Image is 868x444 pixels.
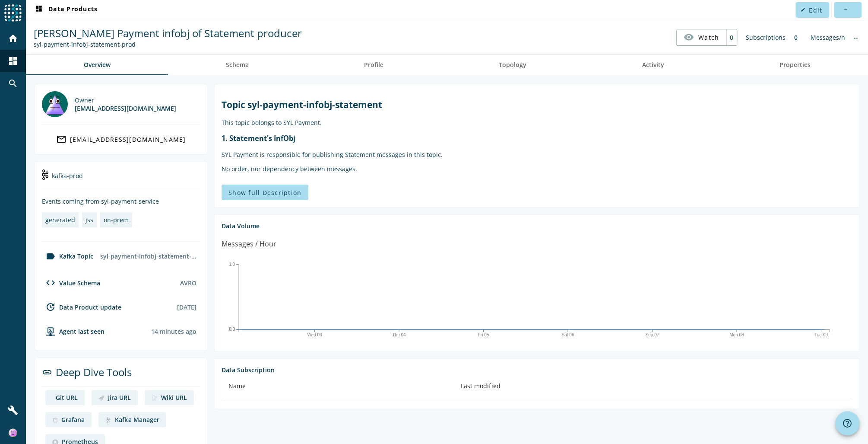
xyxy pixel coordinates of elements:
img: deep dive image [152,395,158,401]
div: jss [86,216,93,224]
div: Owner [75,96,176,104]
div: Kafka Topic [42,251,93,262]
text: Wed 03 [307,332,322,337]
span: Watch [698,30,719,45]
text: Mon 08 [729,332,744,337]
div: generated [45,216,75,224]
button: Data Products [30,2,101,18]
a: deep dive imageJira URL [92,390,138,405]
div: [EMAIL_ADDRESS][DOMAIN_NAME] [75,104,176,112]
p: This topic belongs to SYL Payment. [222,118,852,127]
th: Name [222,374,453,398]
div: Messages/h [806,29,849,46]
mat-icon: build [8,405,18,415]
span: Topology [499,62,526,68]
div: Events coming from syl-payment-service [42,197,200,205]
mat-icon: dashboard [34,5,44,15]
img: deep dive image [52,417,58,423]
mat-icon: dashboard [8,56,18,66]
mat-icon: home [8,33,18,44]
p: No order, nor dependency between messages. [222,165,852,173]
div: Data Volume [222,222,852,230]
div: Subscriptions [741,29,790,46]
span: [PERSON_NAME] Payment infobj of Statement producer [34,26,302,40]
span: Overview [84,62,111,68]
div: Kafka Manager [115,415,159,424]
div: AVRO [180,279,196,287]
mat-icon: visibility [684,32,694,42]
text: Sat 06 [561,332,574,337]
button: Edit [795,2,829,18]
div: Data Subscription [222,366,852,374]
h2: Topic syl-payment-infobj-statement [222,99,852,111]
div: agent-env-prod [42,326,105,336]
text: 1.0 [229,262,235,267]
div: Deep Dive Tools [42,365,200,387]
div: Agents typically reports every 15min to 1h [151,327,196,335]
span: Show full Description [228,188,301,197]
div: kafka-prod [42,169,200,190]
div: Kafka Topic: syl-payment-infobj-statement-prod [34,40,302,48]
img: 715c519ef723173cb3843e93f5ce4079 [9,428,17,437]
div: on-prem [104,216,129,224]
span: Activity [642,62,664,68]
mat-icon: help_outline [842,418,852,428]
div: Grafana [61,415,85,424]
div: 0 [726,29,737,45]
button: Watch [677,29,726,45]
span: Edit [809,6,822,14]
mat-icon: edit [801,7,805,12]
mat-icon: mail_outline [56,134,67,144]
div: [EMAIL_ADDRESS][DOMAIN_NAME] [70,135,186,144]
img: spoud-logo.svg [4,4,22,22]
mat-icon: search [8,78,18,89]
p: SYL Payment is responsible for publishing Statement messages in this topic. [222,150,852,159]
span: Schema [226,62,249,68]
th: Last modified [453,374,852,398]
mat-icon: update [45,302,56,312]
img: deep dive image [98,395,105,401]
button: Show full Description [222,185,308,200]
div: Git URL [56,393,78,402]
div: Data Product update [42,302,121,312]
div: syl-payment-infobj-statement-prod [97,249,200,264]
span: Properties [779,62,810,68]
div: Value Schema [42,278,100,288]
span: Profile [364,62,383,68]
a: [EMAIL_ADDRESS][DOMAIN_NAME] [42,131,200,147]
text: Fri 05 [478,332,489,337]
span: Data Products [34,5,98,15]
text: Sep 07 [645,332,659,337]
div: Wiki URL [161,393,187,402]
mat-icon: label [45,251,56,262]
a: deep dive imageKafka Manager [98,412,166,427]
a: deep dive imageWiki URL [145,390,194,405]
text: 0.0 [229,327,235,332]
mat-icon: code [45,278,56,288]
mat-icon: link [42,367,52,377]
img: deep dive image [105,417,111,423]
h3: 1. Statement's InfObj [222,134,852,143]
div: [DATE] [177,303,196,311]
img: mbx_301675@mobi.ch [42,91,68,117]
mat-icon: more_horiz [843,7,847,12]
text: Tue 09 [814,332,828,337]
div: No information [849,29,862,46]
div: Jira URL [108,393,131,402]
img: kafka-prod [42,169,48,180]
div: Messages / Hour [222,239,276,249]
div: 0 [790,29,802,46]
a: deep dive imageGit URL [45,390,85,405]
a: deep dive imageGrafana [45,412,92,427]
text: Thu 04 [392,332,406,337]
